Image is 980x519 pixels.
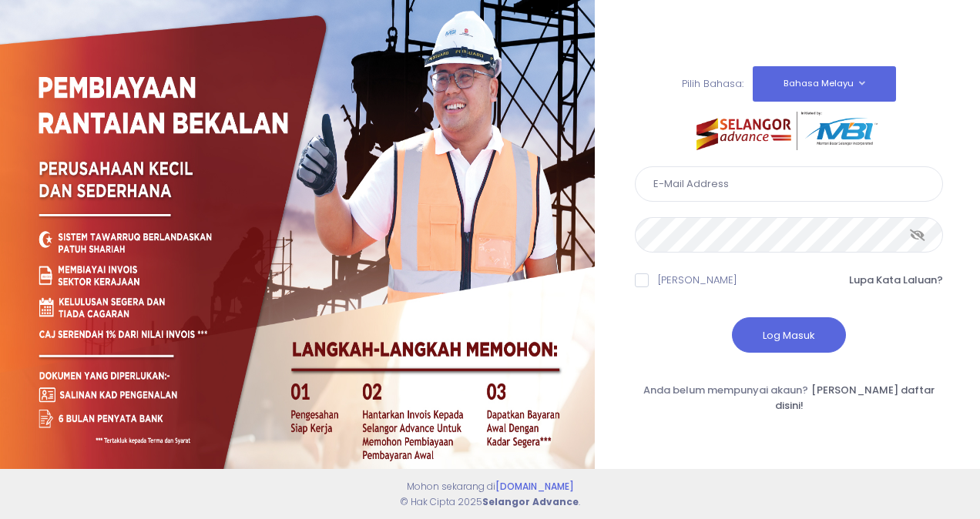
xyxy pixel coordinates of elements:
a: Lupa Kata Laluan? [849,273,943,288]
span: Mohon sekarang di © Hak Cipta 2025 . [400,480,580,508]
label: [PERSON_NAME] [658,273,737,288]
input: E-Mail Address [635,166,943,202]
span: Pilih Bahasa: [682,75,743,90]
img: selangor-advance.png [696,112,881,150]
span: Anda belum mempunyai akaun? [643,383,808,397]
a: [PERSON_NAME] daftar disini! [775,383,935,413]
button: Log Masuk [732,317,846,353]
button: Bahasa Melayu [753,66,896,102]
strong: Selangor Advance [482,495,579,508]
a: [DOMAIN_NAME] [495,480,574,493]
